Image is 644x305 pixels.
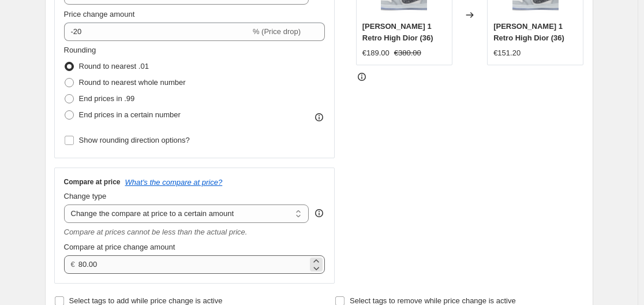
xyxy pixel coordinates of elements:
[362,47,390,59] div: €189.00
[253,27,301,36] span: % (Price drop)
[79,110,181,119] span: End prices in a certain number
[64,192,107,200] span: Change type
[78,255,308,274] input: 80.00
[71,260,75,269] span: €
[79,78,186,87] span: Round to nearest whole number
[394,47,421,59] strike: €380.00
[362,22,433,42] span: [PERSON_NAME] 1 Retro High Dior (36)
[79,136,190,144] span: Show rounding direction options?
[125,178,223,187] button: What's the compare at price?
[64,46,96,54] span: Rounding
[313,207,325,219] div: help
[493,22,564,42] span: [PERSON_NAME] 1 Retro High Dior (36)
[69,296,223,305] span: Select tags to add while price change is active
[64,177,121,187] h3: Compare at price
[350,296,516,305] span: Select tags to remove while price change is active
[64,243,175,251] span: Compare at price change amount
[64,23,250,41] input: -15
[64,228,248,236] i: Compare at prices cannot be less than the actual price.
[79,62,149,70] span: Round to nearest .01
[79,94,135,103] span: End prices in .99
[493,47,521,59] div: €151.20
[64,10,135,18] span: Price change amount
